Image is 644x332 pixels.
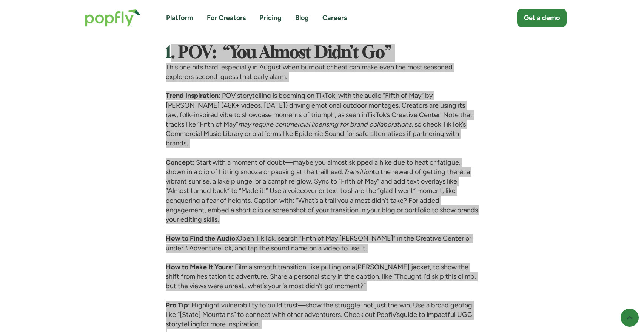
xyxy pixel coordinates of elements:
strong: Pro Tip [166,301,188,309]
a: Pricing [259,13,282,23]
p: Open TikTok, search “Fifth of May [PERSON_NAME]” in the Creative Center or under #AdventureTok, a... [166,234,479,253]
strong: How to Find the Audio: [166,234,237,242]
strong: How to Make It Yours [166,263,231,271]
a: Get a demo [517,9,567,27]
a: For Creators [207,13,246,23]
em: may require commercial licensing for brand collaborations [238,120,411,128]
p: This one hits hard, especially in August when burnout or heat can make even the most seasoned exp... [166,63,479,82]
p: : Film a smooth transition, like pulling on a , to show the shift from hesitation to adventure. S... [166,263,479,291]
a: home [77,2,148,34]
a: TikTok’s Creative Center [367,111,440,119]
a: Blog [295,13,309,23]
a: Careers [322,13,347,23]
strong: Trend Inspiration [166,91,219,100]
p: : Start with a moment of doubt—maybe you almost skipped a hike due to heat or fatigue, shown in a... [166,158,479,224]
a: [PERSON_NAME] jacket [355,263,430,271]
p: : POV storytelling is booming on TikTok, with the audio “Fifth of May” by [PERSON_NAME] (46K+ vid... [166,91,479,148]
em: Transition [344,168,373,176]
strong: Concept [166,158,193,167]
div: Get a demo [524,13,560,23]
strong: 1. POV: “You Almost Didn’t Go” [166,45,391,61]
a: Platform [166,13,193,23]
